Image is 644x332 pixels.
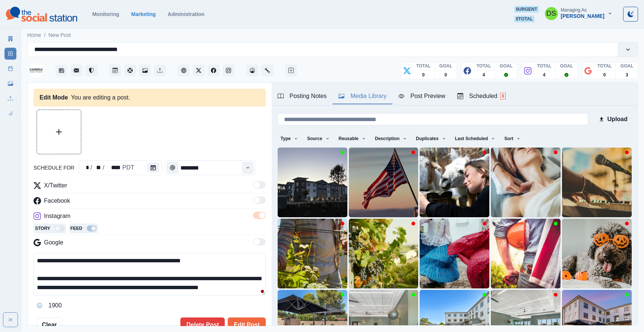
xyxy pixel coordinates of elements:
img: e5xwqd5gum1focildhpd [278,219,347,288]
a: Uploads [154,64,166,76]
button: Source [304,133,333,145]
img: y5kvcwv6oldw6h1vzrzv [491,148,561,217]
a: Post Schedule [4,63,16,75]
button: Twitter [193,64,205,76]
a: Marketing [131,11,156,17]
p: 0 [603,72,606,78]
a: Administration [168,11,205,17]
a: Review Summary [4,107,16,119]
button: Administration [261,64,273,76]
button: Type [278,133,301,145]
button: Description [372,133,410,145]
p: Instagram [44,212,70,221]
div: schedule for [81,163,90,172]
p: GOAL [500,63,513,69]
button: Time [167,162,179,174]
a: New Post [4,48,16,60]
button: Stream [56,64,67,76]
div: schedule for [79,160,162,175]
img: drfv6bqqnvnhcnr00nr4 [491,219,561,288]
div: Time [165,160,255,175]
img: logoTextSVG.62801f218bc96a9b266caa72a09eb111.svg [6,7,77,22]
button: Sort [501,133,524,145]
p: TOTAL [477,63,491,69]
a: New Post [48,31,71,39]
div: Posting Notes [278,92,327,101]
p: Facebook [44,196,70,205]
button: Duplicates [413,133,449,145]
div: Scheduled [457,92,506,101]
img: anrzgrdbpccewpwdq6px [349,219,419,288]
div: Post Preview [398,92,445,101]
nav: breadcrumb [27,31,71,39]
button: Client Website [178,64,190,76]
a: Uploads [4,92,16,104]
p: 0 [422,72,425,78]
div: [PERSON_NAME] [561,13,604,19]
div: Date [81,163,135,172]
button: Upload [594,112,632,127]
p: GOAL [621,63,634,69]
button: Managing As[PERSON_NAME] [539,6,619,21]
button: Time [242,162,254,174]
p: 0 [445,72,447,78]
button: Last Scheduled [452,133,499,145]
a: Monitoring [92,11,119,17]
input: Select Time [165,160,255,175]
div: schedule for [121,163,135,172]
span: 8 [500,93,506,99]
button: Toggle Mode [623,7,638,22]
button: Facebook [208,64,220,76]
p: GOAL [560,63,573,69]
button: Create New Post [285,64,297,76]
p: TOTAL [416,63,431,69]
div: / [90,163,93,172]
button: Reviews [85,64,97,76]
p: TOTAL [537,63,552,69]
button: Post Schedule [109,64,121,76]
div: Dakota Saunders [546,4,556,22]
div: Media Library [338,92,386,101]
label: schedule for [34,164,75,172]
img: amhf1mybjcntenjqxsjz [420,219,489,288]
a: Media Library [4,78,16,89]
button: Expand [3,312,18,327]
span: / [44,31,45,39]
button: Media Library [139,64,151,76]
div: Edit Mode [40,93,68,102]
p: TOTAL [597,63,612,69]
img: yzffoblyejx03jlgr5sa [420,148,489,217]
p: GOAL [439,63,452,69]
img: z3sgxd7ehtt31wg0cwap [278,148,347,217]
img: 365514629980090 [29,63,44,78]
img: az1bjlfqn4qdqixlkcac [562,148,632,217]
button: Content Pool [124,64,136,76]
span: 0 total [514,16,534,22]
p: Google [44,238,63,247]
button: Reusable [336,133,369,145]
a: Home [27,31,41,39]
button: schedule for [147,162,159,173]
div: schedule for [105,163,121,172]
div: / [102,163,105,172]
a: Instagram [222,64,234,76]
p: Story [35,225,50,232]
p: 4 [483,72,485,78]
button: Messages [70,64,82,76]
div: Managing As [561,7,587,13]
button: Dashboard [246,64,258,76]
button: Upload Media [37,110,81,154]
p: Feed [70,225,82,232]
p: 3 [626,72,628,78]
p: X/Twitter [44,181,67,190]
p: 4 [543,72,546,78]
